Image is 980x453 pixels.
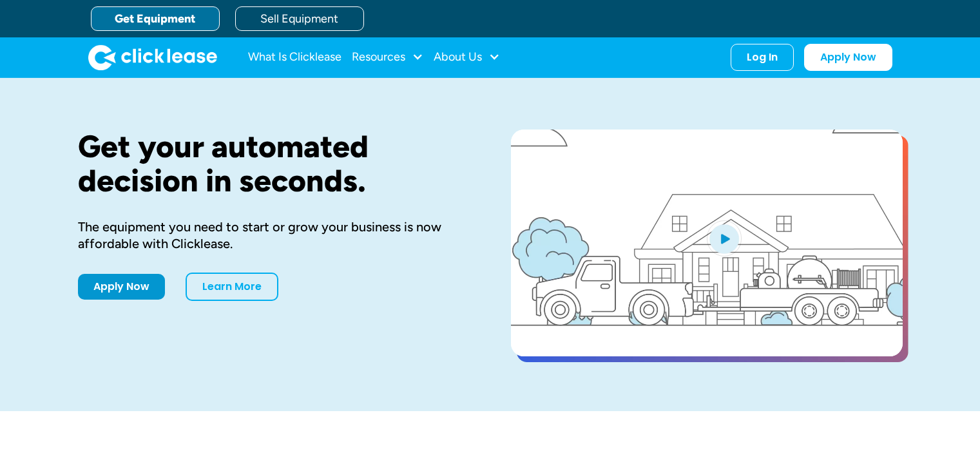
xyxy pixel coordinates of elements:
a: What Is Clicklease [248,44,341,70]
a: Get Equipment [91,6,220,31]
div: Log In [747,51,778,64]
div: The equipment you need to start or grow your business is now affordable with Clicklease. [78,218,470,252]
a: home [88,44,217,70]
h1: Get your automated decision in seconds. [78,130,470,198]
a: Apply Now [78,274,165,300]
div: Resources [352,44,423,70]
img: Clicklease logo [88,44,217,70]
a: open lightbox [511,130,903,356]
img: Blue play button logo on a light blue circular background [707,220,742,256]
a: Apply Now [804,44,892,71]
div: About Us [434,44,500,70]
a: Sell Equipment [235,6,364,31]
a: Learn More [186,273,278,301]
